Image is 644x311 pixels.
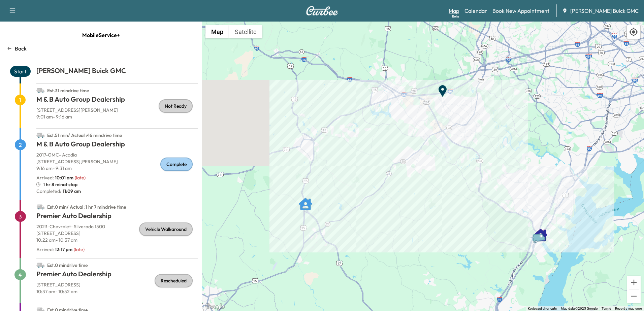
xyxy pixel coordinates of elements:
p: [STREET_ADDRESS] [36,230,198,237]
div: Vehicle Walkaround [139,222,193,236]
p: 9:16 am - 9:31 am [36,165,198,172]
gmp-advanced-marker: M & B Auto Group Dealership [299,194,312,207]
h1: [PERSON_NAME] Buick GMC [36,66,198,78]
span: 11:09 am [61,188,81,195]
span: Est. 0 min drive time [47,262,88,268]
button: Zoom out [627,289,641,303]
div: Complete [160,158,193,171]
span: ( late ) [74,246,85,252]
span: Start [10,66,31,77]
span: 1 [15,95,26,105]
span: 4 [14,269,26,280]
span: Est. 0 min / Actual : 1 hr 7 min drive time [47,204,126,210]
p: Back [15,44,27,53]
p: [STREET_ADDRESS] [36,281,198,288]
p: 9:01 am - 9:16 am [36,113,198,120]
span: [PERSON_NAME] Buick GMC [570,7,639,15]
gmp-advanced-marker: Premier Auto Dealership [534,225,547,238]
p: 10:22 am - 10:37 am [36,237,198,243]
span: Map data ©2025 Google [561,307,598,310]
h1: Premier Auto Dealership [36,211,198,223]
p: Arrived : [36,174,73,181]
img: Google [204,302,226,311]
span: Est. 31 min drive time [47,88,89,94]
p: 2023 - Chevrolet - Silverado 1500 [36,223,198,230]
a: MapBeta [449,7,459,15]
h1: M & B Auto Group Dealership [36,95,198,107]
span: 2 [15,139,26,150]
a: Book New Appointment [492,7,549,15]
p: [STREET_ADDRESS][PERSON_NAME] [36,107,198,113]
span: 12:17 pm [55,246,72,252]
span: Est. 51 min / Actual : 46 min drive time [47,132,122,138]
img: Curbee Logo [306,6,338,15]
span: 1 hr 8 min at stop [43,181,77,188]
h1: Premier Auto Dealership [36,269,198,281]
span: 3 [15,211,26,222]
p: [STREET_ADDRESS][PERSON_NAME] [36,158,198,165]
span: ( late ) [75,175,86,181]
gmp-advanced-marker: Van [529,226,553,238]
a: Terms (opens in new tab) [602,307,611,310]
p: 10:37 am - 10:52 am [36,288,198,295]
a: Report a map error [615,307,642,310]
span: MobileService+ [82,28,120,42]
span: 10:01 am [55,175,73,181]
div: Not Ready [159,99,193,113]
button: Zoom in [627,276,641,289]
h1: M & B Auto Group Dealership [36,139,198,151]
div: Beta [452,14,459,19]
button: Keyboard shortcuts [528,306,557,311]
button: Show satellite imagery [229,25,262,38]
a: Open this area in Google Maps (opens a new window) [204,302,226,311]
div: Recenter map [626,25,641,39]
div: Rescheduled [155,274,193,287]
p: Completed: [36,188,198,195]
button: Show street map [205,25,229,38]
gmp-advanced-marker: End Point [436,81,449,94]
p: 2017 - GMC - Acadia [36,151,198,158]
p: Arrived : [36,246,72,253]
a: Calendar [464,7,487,15]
